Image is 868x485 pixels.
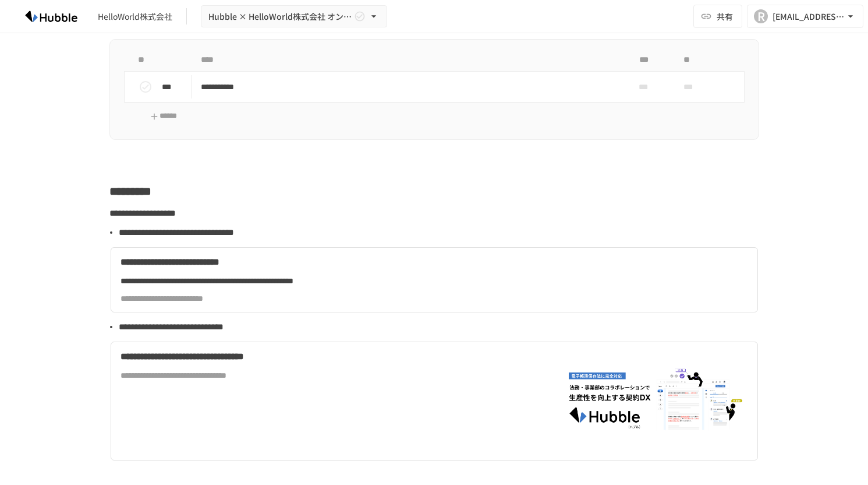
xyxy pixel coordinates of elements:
div: R [754,9,768,23]
button: R[EMAIL_ADDRESS][DOMAIN_NAME] [747,5,863,28]
button: 共有 [693,5,742,28]
table: task table [124,49,745,103]
div: HelloWorld株式会社 [98,10,172,23]
span: Hubble × HelloWorld株式会社 オンボーディングプロジェクト [208,9,352,24]
button: status [134,75,157,99]
img: HzDRNkGCf7KYO4GfwKnzITak6oVsp5RHeZBEM1dQFiQ [14,7,88,26]
div: [EMAIL_ADDRESS][DOMAIN_NAME] [773,9,845,24]
span: 共有 [717,10,733,23]
button: Hubble × HelloWorld株式会社 オンボーディングプロジェクト [201,5,387,28]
